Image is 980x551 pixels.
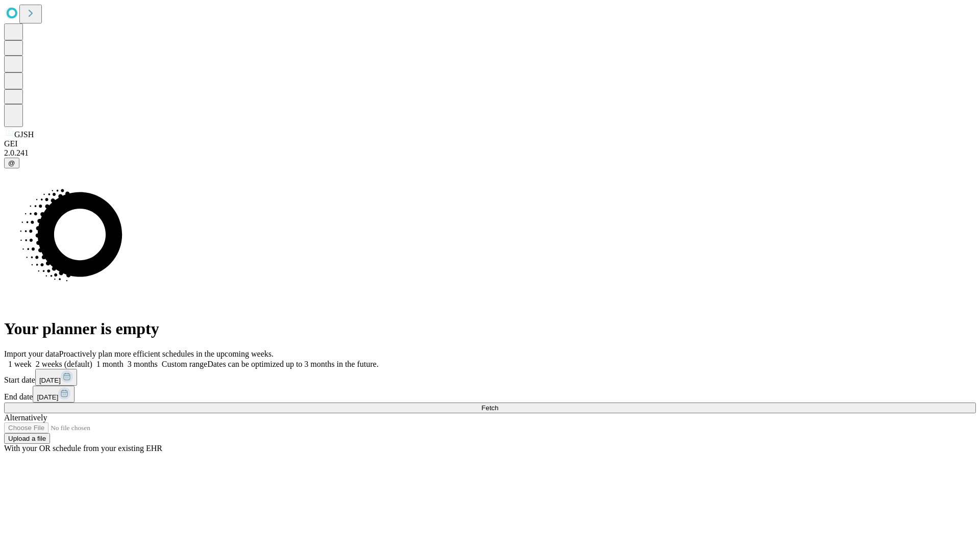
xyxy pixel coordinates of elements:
span: Import your data [4,349,59,358]
span: [DATE] [39,377,61,384]
span: Proactively plan more efficient schedules in the upcoming weeks. [59,349,274,358]
button: @ [4,158,19,168]
span: Dates can be optimized up to 3 months in the future. [207,360,378,368]
span: Alternatively [4,413,47,422]
div: GEI [4,139,976,148]
span: [DATE] [37,393,58,401]
span: Fetch [481,404,498,412]
button: Upload a file [4,433,50,444]
span: Custom range [162,360,207,368]
button: [DATE] [35,369,77,386]
span: @ [8,159,15,167]
h1: Your planner is empty [4,319,976,338]
span: 1 month [96,360,124,368]
span: With your OR schedule from your existing EHR [4,444,162,453]
div: End date [4,386,976,403]
button: Fetch [4,403,976,413]
div: 2.0.241 [4,148,976,158]
button: [DATE] [33,386,75,403]
span: 1 week [8,360,32,368]
div: Start date [4,369,976,386]
span: GJSH [14,130,34,139]
span: 2 weeks (default) [36,360,92,368]
span: 3 months [128,360,158,368]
